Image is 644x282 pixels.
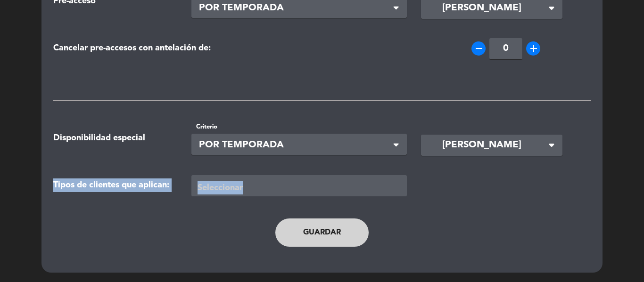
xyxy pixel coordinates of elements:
button: remove [471,41,486,56]
div: Disponibilidad especial [46,131,184,145]
i: add [528,43,539,54]
span: [PERSON_NAME] [442,137,521,153]
button: add [526,41,540,56]
label: Criterio [191,122,407,132]
i: remove [473,43,485,54]
i: arrow_drop_down [543,137,560,153]
span: POR TEMPORADA [199,0,392,16]
div: Tipos de clientes que aplican: [46,178,184,192]
span: [PERSON_NAME] [442,0,521,16]
span: POR TEMPORADA [199,137,392,153]
div: Cancelar pre-accesos con antelación de: [46,41,414,55]
button: Guardar [275,218,369,247]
